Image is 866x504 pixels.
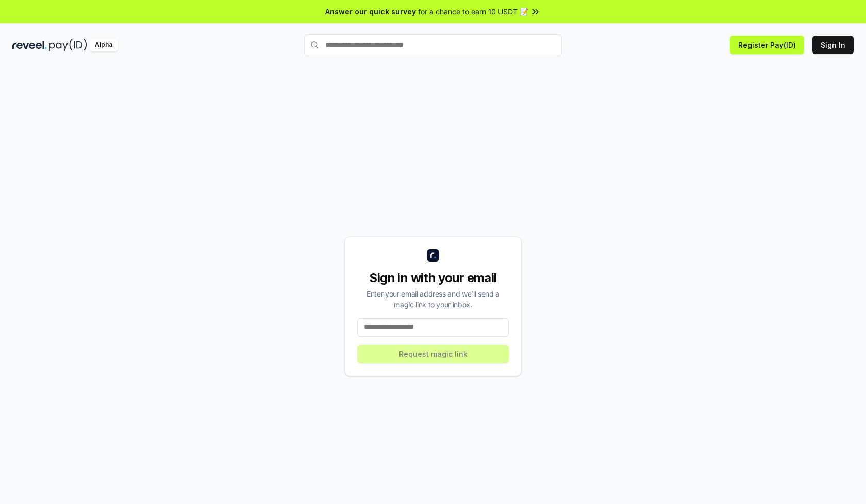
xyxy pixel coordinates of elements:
div: Alpha [89,39,118,51]
span: for a chance to earn 10 USDT 📝 [418,6,528,17]
button: Sign In [812,36,854,54]
span: Answer our quick survey [325,6,416,17]
button: Register Pay(ID) [730,36,804,54]
img: logo_small [427,249,439,262]
div: Enter your email address and we’ll send a magic link to your inbox. [357,288,509,310]
img: reveel_dark [12,39,47,51]
div: Sign in with your email [357,270,509,286]
img: pay_id [49,39,87,51]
